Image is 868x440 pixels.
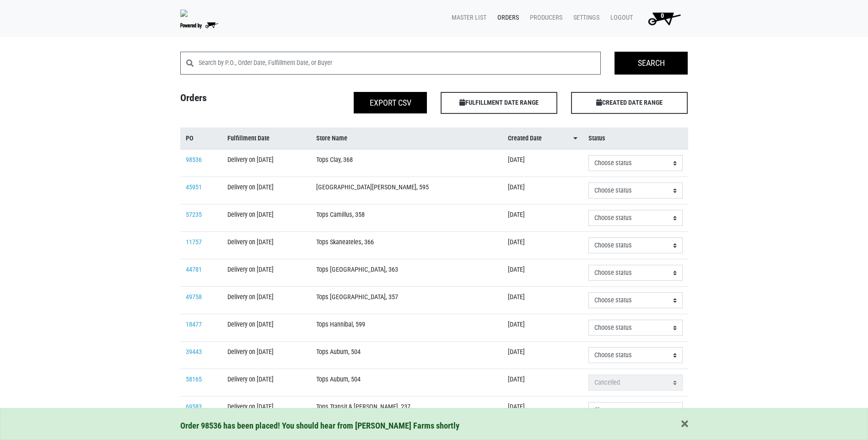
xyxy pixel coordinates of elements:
span: CREATED DATE RANGE [571,92,688,114]
a: Store Name [316,134,497,144]
td: Tops Camillus, 358 [311,204,502,232]
span: Status [588,134,605,144]
td: [GEOGRAPHIC_DATA][PERSON_NAME], 595 [311,177,502,204]
td: Delivery on [DATE] [222,204,311,232]
span: 0 [661,12,664,20]
a: 58165 [186,376,202,383]
a: Orders [490,9,523,27]
a: 45951 [186,183,202,191]
td: Delivery on [DATE] [222,342,311,369]
a: 57235 [186,211,202,219]
a: Logout [603,9,636,27]
td: [DATE] [502,342,582,369]
td: Tops Auburn, 504 [311,342,502,369]
td: Tops Clay, 368 [311,149,502,177]
td: Delivery on [DATE] [222,177,311,204]
a: Master List [444,9,490,27]
a: Producers [523,9,566,27]
a: 0 [636,9,688,27]
td: [DATE] [502,314,582,342]
span: PO [186,134,194,144]
img: Cart [644,9,685,27]
a: 49758 [186,293,202,301]
td: Delivery on [DATE] [222,314,311,342]
td: [DATE] [502,259,582,287]
td: Tops [GEOGRAPHIC_DATA], 357 [311,287,502,314]
span: Store Name [316,134,347,144]
input: Search [615,52,688,75]
td: Delivery on [DATE] [222,259,311,287]
a: PO [186,134,217,144]
span: Fulfillment Date [227,134,270,144]
a: Settings [566,9,603,27]
td: Tops [GEOGRAPHIC_DATA], 363 [311,259,502,287]
img: 279edf242af8f9d49a69d9d2afa010fb.png [180,10,188,17]
td: Tops Transit & [PERSON_NAME], 237 [311,397,502,424]
td: [DATE] [502,177,582,204]
td: Tops Skaneateles, 366 [311,232,502,259]
td: Delivery on [DATE] [222,149,311,177]
span: FULFILLMENT DATE RANGE [441,92,557,114]
td: Delivery on [DATE] [222,369,311,397]
td: Tops Auburn, 504 [311,369,502,397]
span: Created Date [508,134,542,144]
input: Search by P.O., Order Date, Fulfillment Date, or Buyer [199,52,601,75]
td: [DATE] [502,287,582,314]
td: Tops Hannibal, 599 [311,314,502,342]
a: 11757 [186,238,202,246]
div: Order 98536 has been placed! You should hear from [PERSON_NAME] Farms shortly [180,419,688,432]
td: [DATE] [502,204,582,232]
a: 18477 [186,321,202,328]
img: Powered by Big Wheelbarrow [180,22,218,29]
a: 98536 [186,156,202,164]
td: [DATE] [502,149,582,177]
a: 39443 [186,348,202,356]
a: Created Date [508,134,577,144]
td: [DATE] [502,232,582,259]
button: Export CSV [354,92,427,113]
td: Delivery on [DATE] [222,232,311,259]
h4: Orders [173,92,304,110]
td: [DATE] [502,397,582,424]
a: 69583 [186,403,202,411]
td: Delivery on [DATE] [222,287,311,314]
a: Fulfillment Date [227,134,305,144]
a: 44781 [186,266,202,274]
td: [DATE] [502,369,582,397]
td: Delivery on [DATE] [222,397,311,424]
a: Status [588,134,683,144]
